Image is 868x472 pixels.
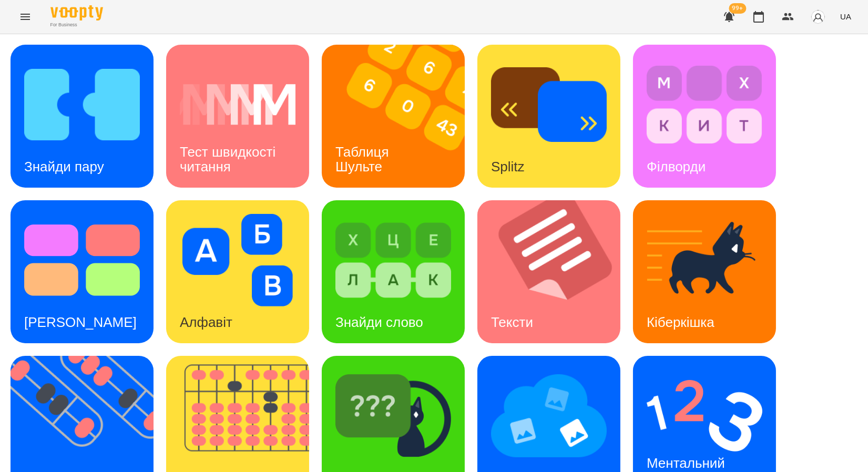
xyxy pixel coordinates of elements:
a: ФілвордиФілворди [633,45,776,188]
img: Таблиця Шульте [322,45,478,188]
a: АлфавітАлфавіт [166,200,309,343]
img: Voopty Logo [50,5,103,20]
h3: Алфавіт [180,314,232,330]
h3: Splitz [491,159,525,175]
span: For Business [50,22,103,28]
a: Таблиця ШультеТаблиця Шульте [322,45,465,188]
a: Тест швидкості читанняТест швидкості читання [166,45,309,188]
h3: [PERSON_NAME] [24,314,137,330]
img: Ментальний рахунок [647,370,762,462]
button: Menu [13,4,38,29]
button: UA [836,7,855,26]
img: Splitz [491,58,607,151]
h3: Тексти [491,314,533,330]
img: Знайди пару [24,58,140,151]
h3: Знайди пару [24,159,104,175]
a: КіберкішкаКіберкішка [633,200,776,343]
img: Знайди слово [335,214,451,306]
img: Мнемотехніка [491,370,607,462]
a: SplitzSplitz [477,45,620,188]
a: ТекстиТексти [477,200,620,343]
span: UA [840,11,851,22]
img: Тест Струпа [24,214,140,306]
img: Знайди Кіберкішку [335,370,451,462]
img: Тексти [477,200,634,343]
h3: Знайди слово [335,314,423,330]
h3: Таблиця Шульте [335,144,393,174]
h3: Тест швидкості читання [180,144,279,174]
img: Алфавіт [180,214,295,306]
h3: Кіберкішка [647,314,714,330]
a: Знайди паруЗнайди пару [11,45,154,188]
img: Кіберкішка [647,214,762,306]
span: 99+ [729,3,747,14]
a: Знайди словоЗнайди слово [322,200,465,343]
img: Філворди [647,58,762,151]
img: Тест швидкості читання [180,58,295,151]
h3: Філворди [647,159,706,175]
img: avatar_s.png [811,9,825,24]
a: Тест Струпа[PERSON_NAME] [11,200,154,343]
